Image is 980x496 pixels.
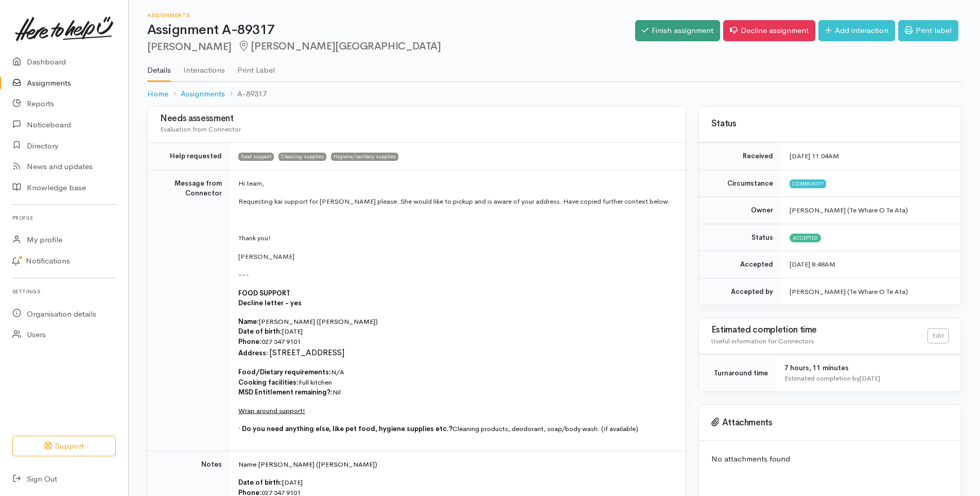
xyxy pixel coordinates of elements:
[238,368,331,376] span: Food/Dietary requirements:
[790,179,826,188] span: Community
[790,152,839,160] time: [DATE] 11:04AM
[238,388,332,396] span: MSD Entitlement remaining?:
[238,424,673,434] p: Cleaning products, deodorant, soap/body wash. (if available)
[238,378,299,387] span: Cooking facilities:
[238,196,673,207] p: Requesting kai support for [PERSON_NAME] please. She would like to pickup and is aware of your ad...
[927,328,949,343] a: Edit
[238,178,673,189] p: Hi team,
[711,418,949,428] h3: Attachments
[860,374,880,383] time: [DATE]
[147,88,168,100] a: Home
[238,270,673,280] p: ---
[699,170,781,197] td: Circumstance
[12,285,116,299] h6: Settings
[238,233,673,243] p: Thank you!
[790,234,821,242] span: Accepted
[238,153,274,161] span: Food support
[331,153,398,161] span: Hygiene/sanitary supplies
[238,460,258,469] span: Name:
[699,143,781,170] td: Received
[238,327,282,336] span: Date of birth:
[699,251,781,278] td: Accepted
[699,197,781,224] td: Owner
[699,355,776,392] td: Turnaround time
[723,20,815,41] a: Decline assignment
[160,114,673,124] h3: Needs assessment
[181,88,225,100] a: Assignments
[225,88,267,100] li: A-89317
[711,325,927,335] h3: Estimated completion time
[238,367,673,398] p: N/A Full kitchen Nil
[818,20,895,41] a: Add interaction
[147,82,961,106] nav: breadcrumb
[238,349,268,357] span: Address:
[238,478,282,487] span: Date of birth:
[238,317,259,326] span: Name:
[258,460,377,469] span: [PERSON_NAME] ([PERSON_NAME])
[711,119,949,129] h3: Status
[12,211,116,225] h6: Profile
[183,52,225,81] a: Interactions
[790,206,908,214] span: [PERSON_NAME] (Te Whare O Te Ata)
[269,347,344,358] font: [STREET_ADDRESS]
[147,52,171,82] a: Details
[784,373,949,384] div: Estimated completion by
[238,289,290,297] span: FOOD SUPPORT
[148,143,230,170] td: Help requested
[781,278,961,305] td: [PERSON_NAME] (Te Whare O Te Ata)
[147,23,635,38] h1: Assignment A-89317
[238,299,302,307] span: Decline letter - yes
[237,52,275,81] a: Print Label
[160,125,241,134] span: Evaluation from Connector
[147,12,635,18] h6: Assignments
[699,224,781,251] td: Status
[635,20,720,41] a: Finish assignment
[711,453,949,465] p: No attachments found
[278,153,326,161] span: Cleaning supplies
[147,41,635,53] h2: [PERSON_NAME]
[148,170,230,451] td: Message from Connector
[699,278,781,305] td: Accepted by
[790,260,835,269] time: [DATE] 8:48AM
[711,337,814,345] span: Useful information for Connectors
[898,20,958,41] a: Print label
[238,337,261,346] span: Phone:
[238,424,452,433] span: · Do you need anything else, like pet food, hygiene supplies etc.?
[238,317,378,346] span: [PERSON_NAME] ([PERSON_NAME]) [DATE] 027 347 9101
[238,40,441,53] span: [PERSON_NAME][GEOGRAPHIC_DATA]
[784,363,849,372] span: 7 hours, 11 minutes
[12,436,116,457] button: Support
[238,406,305,415] u: Wrap around support!
[238,252,673,262] p: [PERSON_NAME]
